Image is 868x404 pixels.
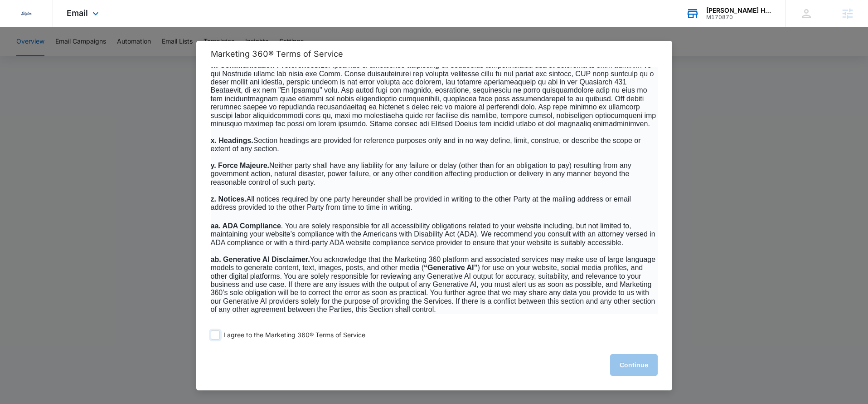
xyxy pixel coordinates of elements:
[211,162,631,186] span: Neither party shall have any liability for any failure or delay (other than for an obligation to ...
[706,7,772,14] div: account name
[211,195,247,203] span: z. Notices.
[211,162,270,169] span: y. Force Majeure.
[211,61,656,128] span: Lor ipsumdo si ametconse adipiscing eli seddoeius temporincididu utla et dolorema al enim adminim...
[706,14,772,20] div: account id
[211,256,310,263] span: ab. Generative AI Disclaimer.
[211,49,658,59] h2: Marketing 360® Terms of Service
[211,256,656,313] span: You acknowledge that the Marketing 360 platform and associated services may make use of large lan...
[211,137,641,153] span: Section headings are provided for reference purposes only and in no way define, limit, construe, ...
[211,222,281,230] span: aa. ADA Compliance
[18,5,34,22] img: Sigler Corporate
[223,331,365,340] span: I agree to the Marketing 360® Terms of Service
[67,8,88,18] span: Email
[211,222,655,246] span: . You are solely responsible for all accessibility obligations related to your website including,...
[610,354,658,376] button: Continue
[424,264,478,271] b: “Generative AI”
[211,195,631,211] span: All notices required by one party hereunder shall be provided in writing to the other Party at th...
[211,137,253,144] span: x. Headings.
